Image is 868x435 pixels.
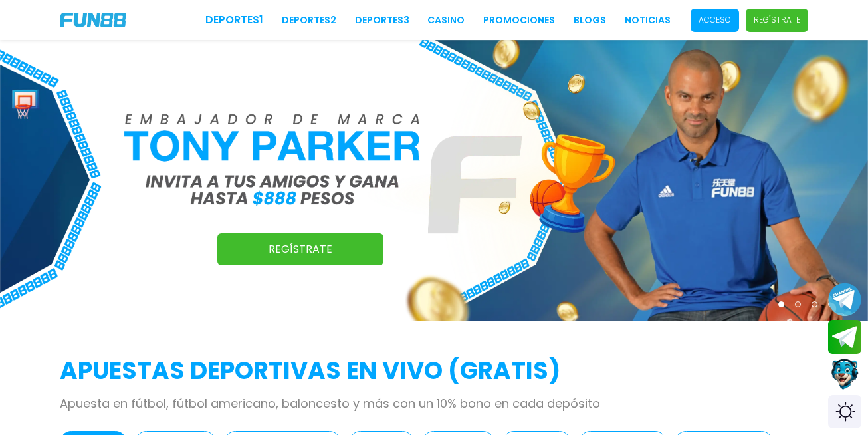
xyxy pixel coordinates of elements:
button: Join telegram channel [828,282,861,317]
h2: APUESTAS DEPORTIVAS EN VIVO (gratis) [60,353,808,389]
a: Promociones [483,13,555,27]
a: Deportes3 [355,13,409,27]
button: Contact customer service [828,357,861,392]
a: NOTICIAS [625,13,671,27]
a: Deportes1 [205,12,263,28]
img: Company Logo [60,13,126,27]
p: Regístrate [754,14,800,26]
p: Acceso [699,14,731,26]
a: CASINO [427,13,465,27]
a: Regístrate [217,233,383,265]
a: BLOGS [574,13,606,27]
p: Apuesta en fútbol, fútbol americano, baloncesto y más con un 10% bono en cada depósito [60,394,808,412]
a: Deportes2 [282,13,336,27]
div: Switch theme [828,395,861,428]
button: Join telegram [828,320,861,355]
